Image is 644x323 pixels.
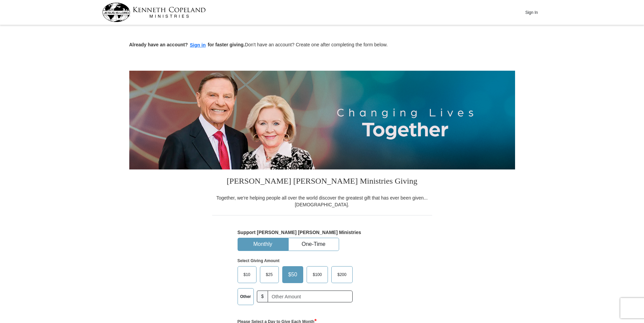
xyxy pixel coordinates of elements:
label: Other [238,289,253,305]
span: $50 [285,270,301,280]
button: Sign in [188,41,208,49]
span: $200 [334,270,350,280]
img: kcm-header-logo.svg [102,3,206,22]
h5: Support [PERSON_NAME] [PERSON_NAME] Ministries [238,230,407,235]
span: $25 [263,270,276,280]
p: Don't have an account? Create one after completing the form below. [129,41,515,49]
button: Monthly [238,238,288,251]
div: Together, we're helping people all over the world discover the greatest gift that has ever been g... [212,194,432,208]
input: Other Amount [268,291,352,302]
strong: Select Giving Amount [238,258,280,263]
strong: Already have an account? for faster giving. [129,42,245,47]
span: $100 [309,270,325,280]
button: One-Time [289,238,339,251]
button: Sign In [521,7,542,18]
span: $10 [240,270,254,280]
h3: [PERSON_NAME] [PERSON_NAME] Ministries Giving [212,169,432,194]
span: $ [257,291,268,302]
